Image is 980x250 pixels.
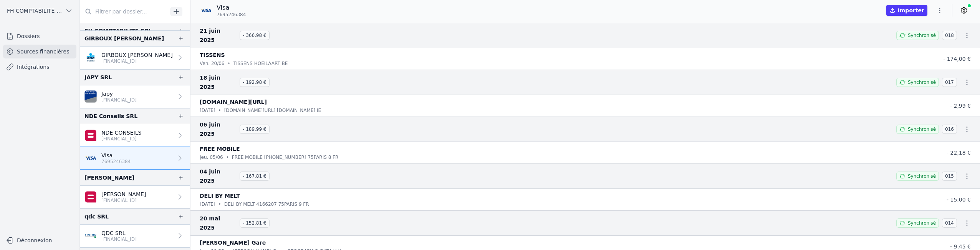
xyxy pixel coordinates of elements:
[80,147,190,170] a: Visa 7695246384
[942,172,957,181] span: 015
[950,243,971,250] span: - 9,45 €
[200,50,225,60] p: TISSENS
[200,191,240,200] p: DELI BY MELT
[101,136,141,142] p: [FINANCIAL_ID]
[233,60,288,67] p: TISSENS HOEILAART BE
[84,173,134,182] div: [PERSON_NAME]
[101,129,141,137] p: NDE CONSEILS
[908,220,936,226] span: Synchronisé
[84,129,97,142] img: belfius.png
[84,34,164,43] div: GIRBOUX [PERSON_NAME]
[80,85,190,108] a: Japy [FINANCIAL_ID]
[886,5,927,16] button: Importer
[908,79,936,85] span: Synchronisé
[947,197,971,203] span: - 15,00 €
[908,126,936,132] span: Synchronisé
[200,73,237,92] span: 18 juin 2025
[80,5,167,18] input: Filtrer par dossier...
[240,31,270,40] span: - 366,98 €
[101,58,173,64] p: [FINANCIAL_ID]
[240,125,270,134] span: - 189,99 €
[226,153,229,161] div: •
[3,29,76,43] a: Dossiers
[84,73,112,82] div: JAPY SRL
[84,52,97,64] img: KBC_BRUSSELS_KREDBEBB.png
[947,150,971,156] span: - 22,18 €
[101,190,146,198] p: [PERSON_NAME]
[942,218,957,228] span: 014
[908,173,936,179] span: Synchronisé
[200,153,223,161] p: jeu. 05/06
[7,7,62,15] span: FH COMPTABILITE SRL
[240,218,270,228] span: - 152,81 €
[219,107,221,114] div: •
[217,12,246,18] span: 7695246384
[80,47,190,69] a: GIRBOUX [PERSON_NAME] [FINANCIAL_ID]
[200,144,240,153] p: FREE MOBILE
[101,197,146,203] p: [FINANCIAL_ID]
[80,225,190,247] a: QDC SRL [FINANCIAL_ID]
[219,200,221,208] div: •
[200,200,215,208] p: [DATE]
[3,234,76,247] button: Déconnexion
[101,152,131,159] p: Visa
[200,60,224,67] p: ven. 20/06
[101,97,137,103] p: [FINANCIAL_ID]
[101,90,137,98] p: Japy
[200,107,215,114] p: [DATE]
[950,103,971,109] span: - 2,99 €
[200,26,237,45] span: 21 juin 2025
[3,60,76,74] a: Intégrations
[200,120,237,138] span: 06 juin 2025
[84,230,97,242] img: FINTRO_BE_BUSINESS_GEBABEBB.png
[217,3,246,12] p: Visa
[84,191,97,203] img: belfius.png
[101,236,137,242] p: [FINANCIAL_ID]
[908,32,936,38] span: Synchronisé
[200,214,237,232] span: 20 mai 2025
[227,60,230,67] div: •
[84,212,109,221] div: qdc SRL
[200,97,267,107] p: [DOMAIN_NAME][URL]
[80,124,190,147] a: NDE CONSEILS [FINANCIAL_ID]
[84,90,97,103] img: VAN_BREDA_JVBABE22XXX.png
[942,31,957,40] span: 018
[80,186,190,208] a: [PERSON_NAME] [FINANCIAL_ID]
[942,78,957,87] span: 017
[224,200,309,208] p: DELI BY MELT 4166207 75PARIS 9 FR
[84,112,137,121] div: NDE Conseils SRL
[3,45,76,58] a: Sources financières
[943,56,971,62] span: - 174,00 €
[200,4,212,17] img: visa.png
[240,172,270,181] span: - 167,81 €
[84,26,152,35] div: FH COMPTABILITE SRL
[84,152,97,164] img: visa.png
[101,158,131,165] p: 7695246384
[240,78,270,87] span: - 192,98 €
[101,51,173,59] p: GIRBOUX [PERSON_NAME]
[3,5,76,17] button: FH COMPTABILITE SRL
[200,167,237,185] span: 04 juin 2025
[942,125,957,134] span: 016
[101,229,137,237] p: QDC SRL
[224,107,321,114] p: [DOMAIN_NAME][URL] [DOMAIN_NAME] IE
[200,238,266,247] p: [PERSON_NAME] Gare
[232,153,339,161] p: FREE MOBILE [PHONE_NUMBER] 75PARIS 8 FR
